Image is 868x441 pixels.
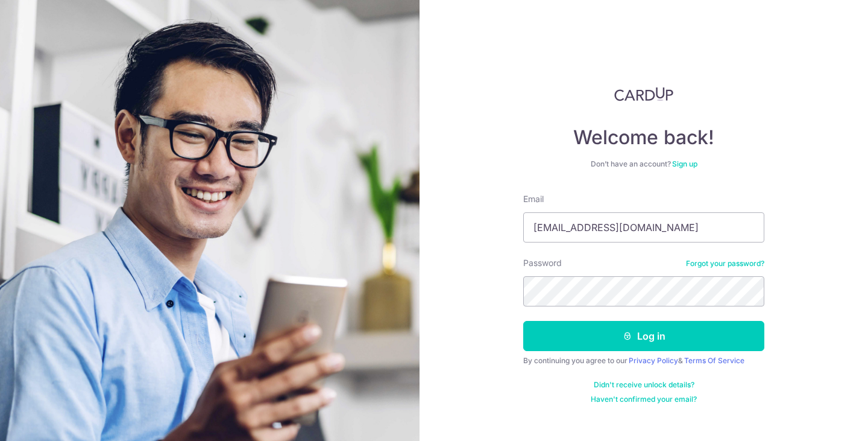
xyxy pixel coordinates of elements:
[523,159,764,169] div: Don’t have an account?
[614,87,673,101] img: CardUp Logo
[523,193,544,205] label: Email
[672,159,697,168] a: Sign up
[523,356,764,366] div: By continuing you agree to our &
[629,356,678,365] a: Privacy Policy
[594,380,694,390] a: Didn't receive unlock details?
[523,125,764,150] h4: Welcome back!
[523,212,764,243] input: Enter your Email
[684,356,744,365] a: Terms Of Service
[591,395,697,404] a: Haven't confirmed your email?
[686,259,764,268] a: Forgot your password?
[523,321,764,351] button: Log in
[523,257,562,269] label: Password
